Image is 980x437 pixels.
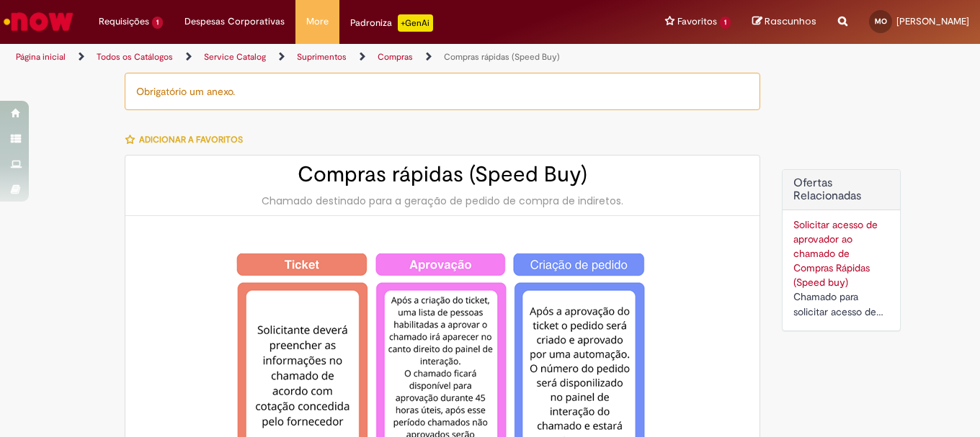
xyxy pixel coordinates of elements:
div: Obrigatório um anexo. [125,73,760,110]
span: 1 [152,17,163,29]
span: [PERSON_NAME] [896,15,969,27]
span: Favoritos [677,14,717,29]
div: Chamado para solicitar acesso de aprovador ao ticket de Speed buy [793,289,889,320]
a: Compras [378,51,413,63]
a: Service Catalog [204,51,266,63]
h2: Compras rápidas (Speed Buy) [140,163,745,186]
a: Suprimentos [297,51,347,63]
span: Rascunhos [765,14,816,28]
div: Ofertas Relacionadas [782,169,901,331]
ul: Trilhas de página [11,44,643,71]
a: Página inicial [16,51,66,63]
p: +GenAi [398,14,433,32]
span: Despesas Corporativas [184,14,285,29]
span: More [306,14,329,29]
span: 1 [720,17,731,29]
span: Requisições [99,14,149,29]
span: Adicionar a Favoritos [139,134,243,145]
span: MO [875,17,887,26]
div: Padroniza [350,14,433,32]
div: Chamado destinado para a geração de pedido de compra de indiretos. [140,194,745,208]
a: Solicitar acesso de aprovador ao chamado de Compras Rápidas (Speed buy) [793,218,878,289]
img: ServiceNow [1,7,76,36]
button: Adicionar a Favoritos [125,125,251,155]
h2: Ofertas Relacionadas [793,177,889,202]
a: Rascunhos [752,15,816,29]
a: Compras rápidas (Speed Buy) [444,51,560,63]
a: Todos os Catálogos [97,51,173,63]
